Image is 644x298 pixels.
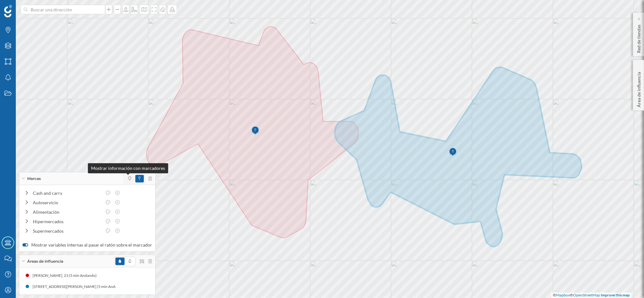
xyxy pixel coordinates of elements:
[33,228,102,234] div: Supermercados
[4,5,12,17] img: Geoblink Logo
[636,69,642,107] p: Área de influencia
[88,163,168,173] div: Mostrar información con marcadores
[601,293,630,297] a: Improve this map
[33,190,102,196] div: Cash and carry
[13,4,35,10] span: Soporte
[551,293,631,298] div: © ©
[636,22,642,53] p: Red de tiendas
[27,259,63,264] span: Áreas de influencia
[27,176,41,182] span: Marcas
[251,124,259,137] img: Marker
[33,283,128,290] div: [STREET_ADDRESS][PERSON_NAME] (5 min Andando)
[22,242,152,248] label: Mostrar variables internas al pasar el ratón sobre el marcador
[33,272,100,279] div: [PERSON_NAME], 23 (5 min Andando)
[33,218,102,225] div: Hipermercados
[33,199,102,206] div: Autoservicio
[33,209,102,215] div: Alimentación
[449,146,457,158] img: Marker
[556,293,570,297] a: Mapbox
[573,293,600,297] a: OpenStreetMap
